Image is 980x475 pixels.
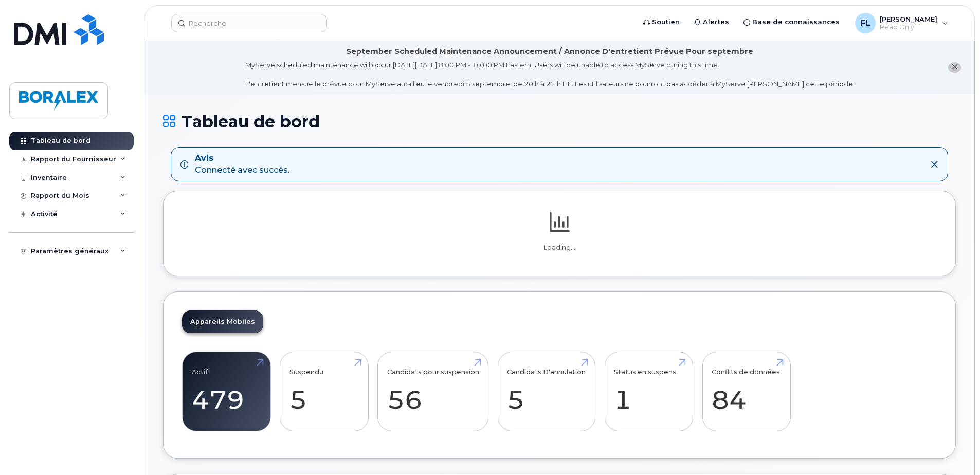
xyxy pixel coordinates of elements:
strong: Avis [195,153,289,165]
a: Candidats D'annulation 5 [507,358,586,426]
a: Status en suspens 1 [614,358,683,426]
div: Connecté avec succès. [195,153,289,176]
div: MyServe scheduled maintenance will occur [DATE][DATE] 8:00 PM - 10:00 PM Eastern. Users will be u... [245,60,855,89]
a: Suspendu 5 [289,358,359,426]
a: Conflits de données 84 [712,358,781,426]
h1: Tableau de bord [163,113,956,131]
a: Actif 479 [192,358,261,426]
p: Loading... [182,243,937,252]
button: close notification [948,62,961,73]
a: Candidats pour suspension 56 [387,358,479,426]
a: Appareils Mobiles [182,310,263,333]
div: September Scheduled Maintenance Announcement / Annonce D'entretient Prévue Pour septembre [346,46,753,57]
